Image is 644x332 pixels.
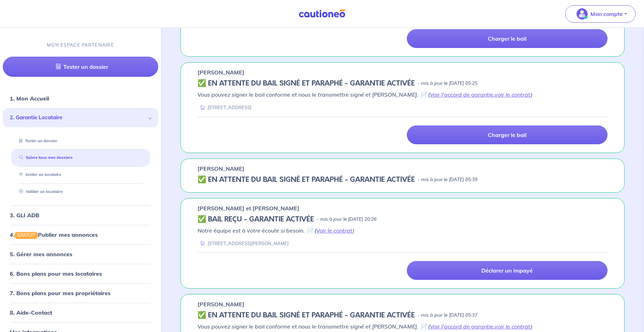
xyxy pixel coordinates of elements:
a: Voir l'accord de garantie [430,91,493,98]
h5: ✅️️️ EN ATTENTE DU BAIL SIGNÉ ET PARAPHÉ - GARANTIE ACTIVÉE [198,176,415,184]
div: Suivre tous mes dossiers [11,152,150,163]
p: [PERSON_NAME] [198,68,244,76]
img: illu_account_valid_menu.svg [577,8,588,19]
div: Valider un locataire [11,186,150,197]
p: - mis à jour le [DATE] 05:25 [418,80,477,87]
p: - mis à jour le [DATE] 05:39 [418,176,477,183]
p: [PERSON_NAME] [198,164,244,173]
p: Mon compte [590,10,623,18]
a: 7. Bons plans pour mes propriétaires [10,290,111,297]
div: 5. Gérer mes annonces [3,247,158,261]
p: MON ESPACE PARTENAIRE [47,42,114,48]
div: Inviter un locataire [11,169,150,180]
a: 8. Aide-Contact [10,309,52,316]
a: 6. Bons plans pour mes locataires [10,270,102,277]
p: Charger le bail [488,35,526,42]
div: [STREET_ADDRESS][PERSON_NAME] [198,240,289,247]
img: Cautioneo [296,9,348,18]
a: Charger le bail [407,125,608,144]
h5: ✅ BAIL REÇU - GARANTIE ACTIVÉE [198,215,314,224]
a: Voir l'accord de garantie [430,323,493,330]
div: state: CONTRACT-SIGNED, Context: FINISHED,IS-GL-CAUTION [198,79,607,88]
div: 6. Bons plans pour mes locataires [3,267,158,281]
a: Voir le contrat [316,227,353,234]
div: 2. Garantie Locataire [3,108,158,127]
p: [PERSON_NAME] et [PERSON_NAME] [198,204,299,212]
div: 7. Bons plans pour mes propriétaires [3,286,158,300]
a: voir le contrat [494,323,531,330]
span: 2. Garantie Locataire [10,114,146,122]
div: 8. Aide-Contact [3,306,158,319]
div: [STREET_ADDRESS] [198,104,251,111]
h5: ✅️️️ EN ATTENTE DU BAIL SIGNÉ ET PARAPHÉ - GARANTIE ACTIVÉE [198,311,415,319]
em: Vous pouvez signer le bail conforme et nous le transmettre signé et [PERSON_NAME]. 📄 ( , ) [198,91,532,98]
div: state: CONTRACT-SIGNED, Context: NOT-LESSOR,IS-GL-CAUTION [198,176,607,184]
p: - mis à jour le [DATE] 05:37 [418,312,477,319]
div: 4.GRATUITPublier mes annonces [3,227,158,241]
a: Tester un dossier [16,138,57,143]
div: state: CONTRACT-SIGNED, Context: FINISHED,IS-GL-CAUTION [198,311,607,319]
p: Déclarer un impayé [481,267,533,274]
a: Déclarer un impayé [407,261,608,280]
a: Charger le bail [407,29,608,48]
p: - mis à jour le [DATE] 20:26 [317,216,377,223]
a: 1. Mon Accueil [10,95,49,102]
div: state: CONTRACT-VALIDATED, Context: IN-MANAGEMENT,IN-MANAGEMENT [198,215,607,224]
em: Notre équipe est à votre écoute si besoin. 📄 ( ) [198,227,354,234]
h5: ✅️️️ EN ATTENTE DU BAIL SIGNÉ ET PARAPHÉ - GARANTIE ACTIVÉE [198,79,415,88]
p: [PERSON_NAME] [198,300,244,308]
div: 1. Mon Accueil [3,91,158,105]
a: Valider un locataire [16,189,63,194]
a: voir le contrat [494,91,531,98]
p: Charger le bail [488,131,526,138]
a: 3. GLI ADB [10,211,39,218]
a: 5. Gérer mes annonces [10,251,72,258]
a: Inviter un locataire [16,172,61,177]
a: Tester un dossier [3,57,158,77]
div: 3. GLI ADB [3,208,158,222]
div: Tester un dossier [11,135,150,146]
button: illu_account_valid_menu.svgMon compte [565,5,636,23]
a: Suivre tous mes dossiers [16,155,73,160]
a: 4.GRATUITPublier mes annonces [10,231,98,238]
em: Vous pouvez signer le bail conforme et nous le transmettre signé et [PERSON_NAME]. 📄 ( , ) [198,323,532,330]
